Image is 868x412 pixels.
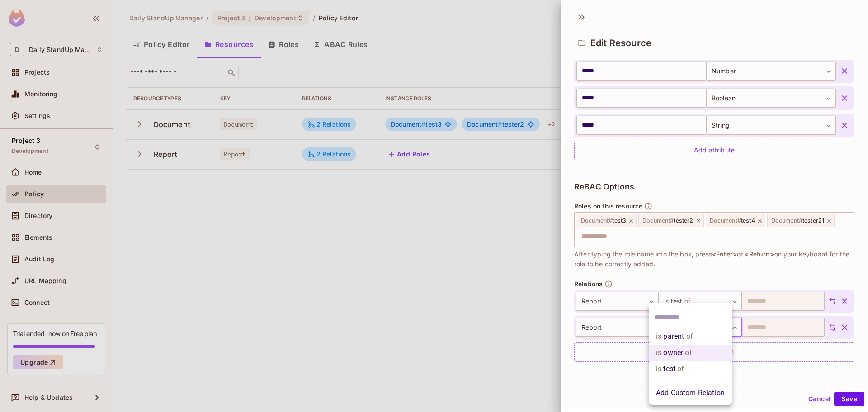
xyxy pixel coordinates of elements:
li: Add Custom Relation [649,385,732,401]
span: of [683,347,692,358]
span: is [656,347,663,358]
span: of [684,331,693,342]
li: parent [649,328,732,345]
li: test [649,361,732,377]
span: is [656,364,663,374]
span: of [675,364,684,374]
span: is [656,331,663,342]
li: owner [649,345,732,361]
